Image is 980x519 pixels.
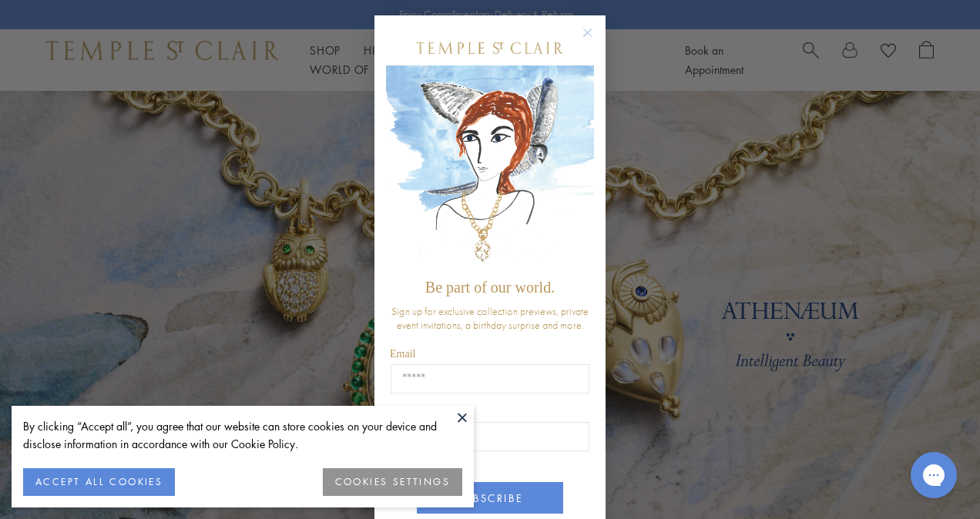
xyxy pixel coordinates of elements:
input: Email [391,364,589,393]
span: Be part of our world. [425,279,555,296]
span: Email [390,348,415,360]
img: c4a9eb12-d91a-4d4a-8ee0-386386f4f338.jpeg [386,65,594,271]
button: Close dialog [586,31,605,50]
button: SUBSCRIBE [417,482,563,514]
iframe: Gorgias live chat messenger [903,447,965,504]
button: COOKIES SETTINGS [323,468,462,496]
div: By clicking “Accept all”, you agree that our website can store cookies on your device and disclos... [23,417,462,453]
button: ACCEPT ALL COOKIES [23,468,175,496]
span: Sign up for exclusive collection previews, private event invitations, a birthday surprise and more. [391,304,589,332]
img: Temple St. Clair [417,42,563,54]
